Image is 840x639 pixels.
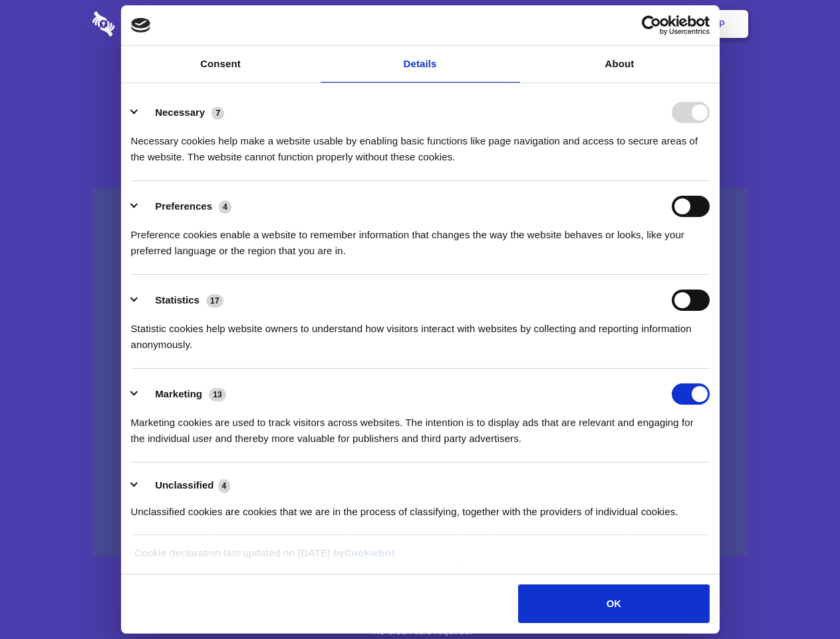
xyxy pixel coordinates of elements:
div: Necessary cookies help make a website usable by enabling basic functions like page navigation and... [131,123,710,165]
div: Statistic cookies help website owners to understand how visitors interact with websites by collec... [131,311,710,353]
label: Marketing [155,388,202,399]
label: Statistics [155,294,200,306]
button: OK [518,584,709,623]
a: About [520,46,720,83]
a: Cookiebot [345,547,395,558]
a: Details [321,46,520,83]
button: Necessary (7) [131,102,233,123]
div: Cookie declaration last updated on [DATE] by [124,545,716,571]
h4: Auto-redaction of sensitive data, encrypted data sharing and self-destructing private chats. Shar... [92,121,748,165]
button: Unclassified (4) [131,477,239,494]
span: 4 [219,200,231,214]
h1: Eliminate Slack Data Loss. [92,60,748,108]
span: 17 [206,294,223,308]
span: 13 [209,388,226,401]
button: Preferences (4) [131,196,240,217]
label: Preferences [155,200,212,212]
a: Consent [121,46,321,83]
a: Wistia video thumbnail [92,188,748,557]
a: Usercentrics Cookiebot - opens in a new window [593,15,710,35]
a: Contact [539,3,601,45]
button: Statistics (17) [131,290,232,311]
label: Necessary [155,106,205,118]
span: 7 [211,106,224,120]
button: Marketing (13) [131,383,235,405]
img: logo-wordmark-white-trans-d4663122ce5f474addd5e946df7df03e33cb6a1c49d2221995e7729f52c070b2.svg [92,11,206,37]
div: Marketing cookies are used to track visitors across websites. The intention is to display ads tha... [131,405,710,447]
a: Login [603,3,661,45]
span: 4 [218,479,231,493]
a: Pricing [390,3,448,45]
div: Unclassified cookies are cookies that we are in the process of classifying, together with the pro... [131,494,710,520]
div: Preference cookies enable a website to remember information that changes the way the website beha... [131,217,710,259]
img: logo [131,18,151,33]
iframe: Drift Widget Chat Controller [773,572,824,623]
